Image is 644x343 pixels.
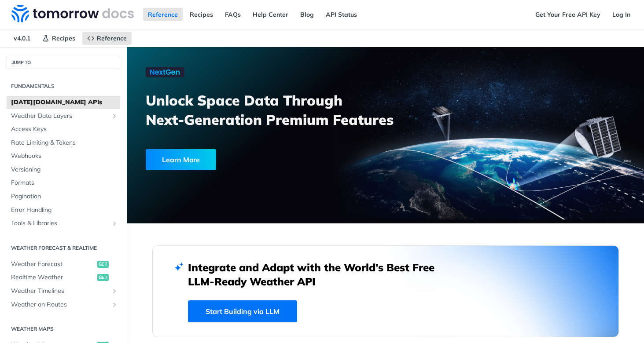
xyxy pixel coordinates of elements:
span: Weather Data Layers [11,112,109,120]
a: Pagination [7,190,120,203]
h2: Integrate and Adapt with the World’s Best Free LLM-Ready Weather API [188,260,448,288]
a: Recipes [185,8,218,21]
span: Recipes [52,34,75,42]
span: Versioning [11,165,118,174]
span: Formats [11,179,118,187]
a: FAQs [220,8,246,21]
span: Weather Forecast [11,260,95,269]
a: Realtime Weatherget [7,271,120,284]
a: Weather Forecastget [7,258,120,271]
h2: Weather Maps [7,325,120,333]
button: Show subpages for Tools & Libraries [111,220,118,227]
span: Error Handling [11,206,118,215]
div: Learn More [146,149,216,170]
a: Help Center [248,8,293,21]
span: v4.0.1 [9,32,35,45]
a: Log In [607,8,635,21]
span: Weather Timelines [11,287,109,296]
span: get [97,274,109,281]
button: Show subpages for Weather Timelines [111,288,118,295]
span: Pagination [11,192,118,201]
a: Rate Limiting & Tokens [7,136,120,150]
a: Reference [143,8,183,21]
a: Learn More [146,149,345,170]
a: Weather TimelinesShow subpages for Weather Timelines [7,285,120,298]
a: Get Your Free API Key [530,8,605,21]
a: Access Keys [7,123,120,136]
img: NextGen [146,67,184,77]
a: Blog [295,8,319,21]
a: API Status [321,8,362,21]
h2: Weather Forecast & realtime [7,244,120,252]
h2: Fundamentals [7,82,120,90]
a: Versioning [7,163,120,176]
a: Start Building via LLM [188,300,297,322]
a: Reference [82,32,132,45]
a: Recipes [37,32,80,45]
span: [DATE][DOMAIN_NAME] APIs [11,98,118,107]
a: Weather on RoutesShow subpages for Weather on Routes [7,298,120,311]
a: Formats [7,176,120,190]
span: Rate Limiting & Tokens [11,139,118,147]
h3: Unlock Space Data Through Next-Generation Premium Features [146,91,395,129]
span: Webhooks [11,152,118,161]
a: Weather Data LayersShow subpages for Weather Data Layers [7,109,120,123]
span: Realtime Weather [11,273,95,282]
span: Tools & Libraries [11,219,109,228]
a: [DATE][DOMAIN_NAME] APIs [7,96,120,109]
button: Show subpages for Weather Data Layers [111,113,118,120]
img: Tomorrow.io Weather API Docs [11,5,134,22]
button: JUMP TO [7,56,120,69]
span: Reference [97,34,127,42]
span: Weather on Routes [11,300,109,309]
span: get [97,261,109,268]
a: Error Handling [7,204,120,217]
a: Webhooks [7,150,120,163]
span: Access Keys [11,125,118,134]
button: Show subpages for Weather on Routes [111,301,118,308]
a: Tools & LibrariesShow subpages for Tools & Libraries [7,217,120,230]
